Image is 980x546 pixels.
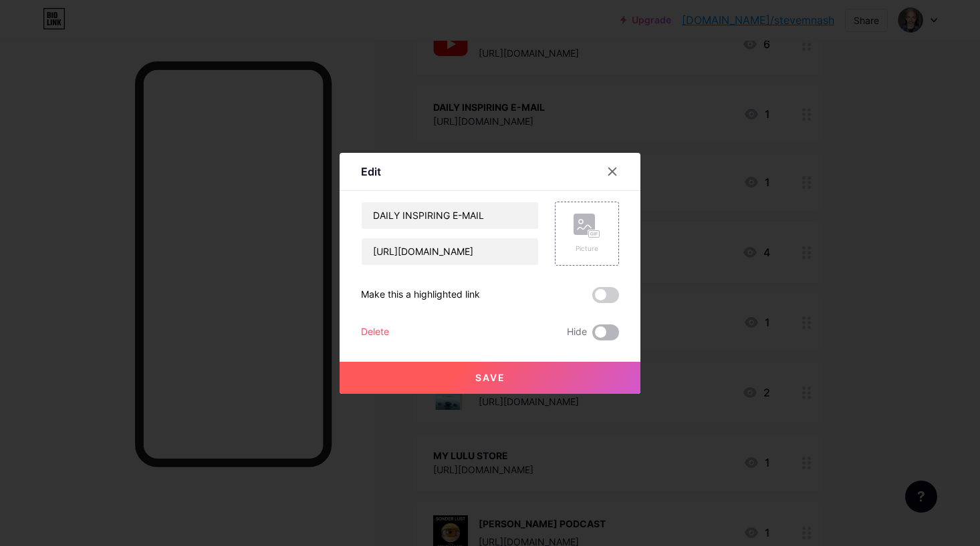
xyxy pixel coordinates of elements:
[361,287,480,303] div: Make this a highlighted link
[340,362,640,394] button: Save
[361,324,389,340] div: Delete
[361,164,381,180] div: Edit
[362,202,538,229] input: Title
[475,372,505,383] span: Save
[574,244,600,254] div: Picture
[567,324,587,340] span: Hide
[362,238,538,265] input: URL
